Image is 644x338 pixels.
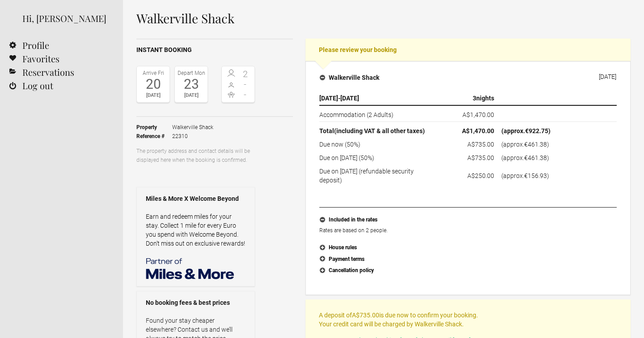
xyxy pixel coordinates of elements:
[136,123,172,132] strong: Property
[139,78,167,91] div: 20
[473,95,476,102] span: 3
[320,73,379,82] h4: Walkerville Shack
[238,80,253,89] span: -
[319,165,438,185] td: Due on [DATE] (refundable security deposit)
[352,312,379,319] flynt-currency: A$735.00
[319,105,438,122] td: Accommodation (2 Adults)
[319,95,338,102] span: [DATE]
[319,311,617,329] p: A deposit of is due now to confirm your booking. Your credit card will be charged by Walkerville ...
[501,154,549,161] span: (approx. )
[172,123,213,132] span: Walkerville Shack
[146,298,246,307] strong: No booking fees & best prices
[462,127,494,134] flynt-currency: A$1,470.00
[146,213,245,247] a: Earn and redeem miles for your stay. Collect 1 mile for every Euro you spend with Welcome Beyond....
[136,12,631,25] h1: Walkerville Shack
[177,91,205,100] div: [DATE]
[22,12,110,25] div: Hi, [PERSON_NAME]
[172,132,213,141] span: 22310
[319,122,438,138] th: Total
[438,91,498,105] th: nights
[467,172,494,179] flynt-currency: A$250.00
[146,194,246,203] strong: Miles & More X Welcome Beyond
[501,141,549,148] span: (approx. )
[319,91,438,105] th: -
[319,242,617,254] button: House rules
[319,214,617,226] button: Included in the rates
[319,254,617,265] button: Payment terms
[136,45,293,55] h2: Instant booking
[501,127,551,134] span: (approx. )
[136,147,255,165] p: The property address and contact details will be displayed here when the booking is confirmed.
[313,68,623,87] button: Walkerville Shack [DATE]
[319,226,617,235] p: Rates are based on 2 people.
[177,78,205,91] div: 23
[238,69,253,78] span: 2
[305,39,631,61] h2: Please review your booking
[146,257,235,279] img: Miles & More
[467,154,494,161] flynt-currency: A$735.00
[525,127,548,134] flynt-currency: €922.75
[467,141,494,148] flynt-currency: A$735.00
[139,69,167,78] div: Arrive Fri
[177,69,205,78] div: Depart Mon
[524,172,547,179] flynt-currency: €156.93
[319,138,438,151] td: Due now (50%)
[340,95,359,102] span: [DATE]
[501,172,549,179] span: (approx. )
[139,91,167,100] div: [DATE]
[524,154,547,161] flynt-currency: €461.38
[334,127,425,134] span: (including VAT & all other taxes)
[462,111,494,118] flynt-currency: A$1,470.00
[136,132,172,141] strong: Reference #
[599,73,616,80] div: [DATE]
[319,151,438,165] td: Due on [DATE] (50%)
[319,265,617,277] button: Cancellation policy
[524,141,547,148] flynt-currency: €461.38
[238,90,253,99] span: -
